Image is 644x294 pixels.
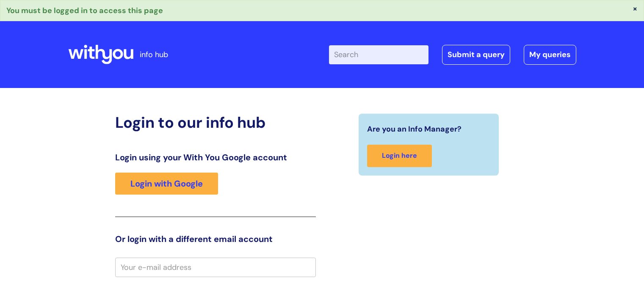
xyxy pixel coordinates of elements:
[115,113,316,132] h2: Login to our info hub
[115,258,316,277] input: Your e-mail address
[524,45,576,64] a: My queries
[367,145,432,167] a: Login here
[442,45,510,64] a: Submit a query
[115,152,316,162] h3: Login using your With You Google account
[115,234,316,244] h3: Or login with a different email account
[140,48,168,61] p: info hub
[329,45,428,64] input: Search
[633,5,638,12] button: ×
[115,173,218,195] a: Login with Google
[367,122,462,136] span: Are you an Info Manager?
